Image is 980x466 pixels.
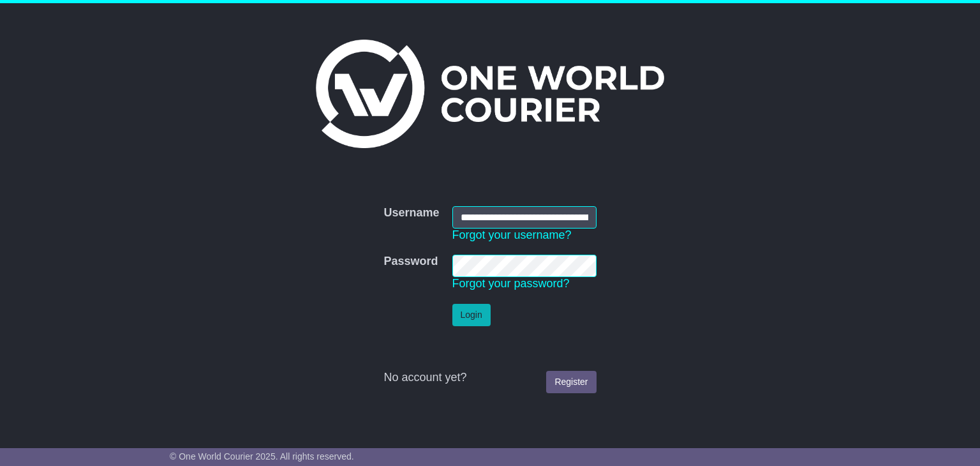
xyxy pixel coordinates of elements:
[383,206,439,220] label: Username
[316,40,664,148] img: One World
[452,304,491,326] button: Login
[452,277,570,290] a: Forgot your password?
[170,451,354,462] span: © One World Courier 2025. All rights reserved.
[383,255,438,269] label: Password
[383,371,596,385] div: No account yet?
[452,229,572,241] a: Forgot your username?
[546,371,596,393] a: Register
